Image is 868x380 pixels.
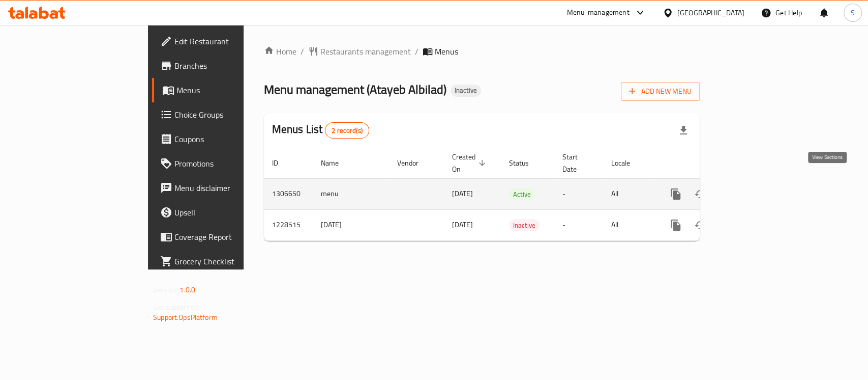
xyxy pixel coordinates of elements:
span: Created On [452,151,489,175]
span: Version: [153,283,178,296]
span: Active [509,188,535,200]
div: Active [509,188,535,200]
span: Status [509,157,542,169]
span: Grocery Checklist [174,255,285,267]
table: enhanced table [264,148,769,241]
div: Total records count [325,122,369,139]
a: Menus [152,78,293,102]
span: Menus [176,84,285,96]
span: [DATE] [452,218,473,231]
td: menu [313,178,389,209]
span: Get support on: [153,301,200,314]
a: Choice Groups [152,102,293,127]
span: [DATE] [452,187,473,200]
td: All [603,178,655,209]
div: Inactive [451,85,481,97]
span: Coverage Report [174,231,285,243]
li: / [415,45,418,58]
span: Inactive [509,220,540,231]
span: Name [321,157,352,169]
span: Menus [435,45,458,58]
span: Coupons [174,133,285,145]
span: Vendor [397,157,432,169]
span: Upsell [174,206,285,219]
span: ID [272,157,291,169]
a: Coverage Report [152,225,293,249]
th: Actions [655,148,769,179]
span: Start Date [562,151,591,175]
h2: Menus List [272,122,369,139]
button: Change Status [688,182,712,206]
li: / [301,45,304,58]
a: Branches [152,53,293,78]
span: Branches [174,60,285,72]
a: Upsell [152,200,293,225]
span: Menu disclaimer [174,182,285,194]
span: Restaurants management [320,45,411,58]
div: Menu-management [567,7,630,19]
nav: breadcrumb [264,45,700,58]
td: [DATE] [313,209,389,240]
div: [GEOGRAPHIC_DATA] [677,7,744,18]
td: - [554,178,603,209]
span: Choice Groups [174,108,285,121]
span: Locale [611,157,643,169]
button: Change Status [688,213,712,237]
div: Inactive [509,219,540,231]
a: Grocery Checklist [152,249,293,274]
td: - [554,209,603,240]
button: more [664,182,688,206]
a: Edit Restaurant [152,29,293,53]
span: Promotions [174,157,285,170]
span: Add New Menu [629,85,692,98]
span: S [851,7,855,18]
span: 2 record(s) [325,126,369,135]
span: 1.0.0 [179,283,195,296]
a: Restaurants management [308,45,411,58]
span: Menu management ( Atayeb Albilad ) [264,78,446,101]
td: All [603,209,655,240]
a: Menu disclaimer [152,176,293,200]
a: Coupons [152,127,293,151]
button: more [664,213,688,237]
span: Inactive [451,86,481,95]
button: Add New Menu [621,82,700,101]
a: Promotions [152,151,293,176]
a: Support.OpsPlatform [153,311,218,324]
span: Edit Restaurant [174,35,285,47]
div: Export file [671,118,696,143]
